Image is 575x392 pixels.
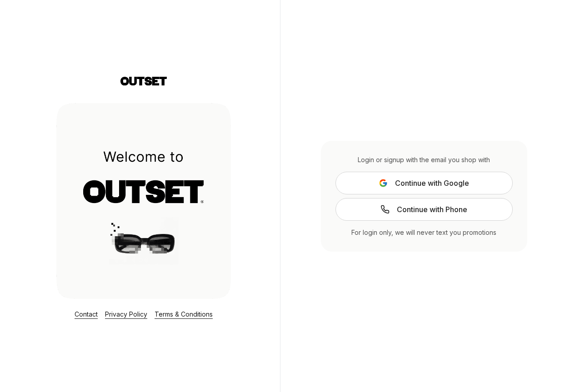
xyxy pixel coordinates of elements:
[335,172,513,194] button: Continue with Google
[335,228,513,237] div: For login only, we will never text you promotions
[397,204,467,215] span: Continue with Phone
[155,310,213,318] a: Terms & Conditions
[335,198,513,221] a: Continue with Phone
[105,310,147,318] a: Privacy Policy
[75,310,98,318] a: Contact
[335,155,513,164] div: Login or signup with the email you shop with
[395,178,469,189] span: Continue with Google
[56,103,231,299] img: Login Layout Image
